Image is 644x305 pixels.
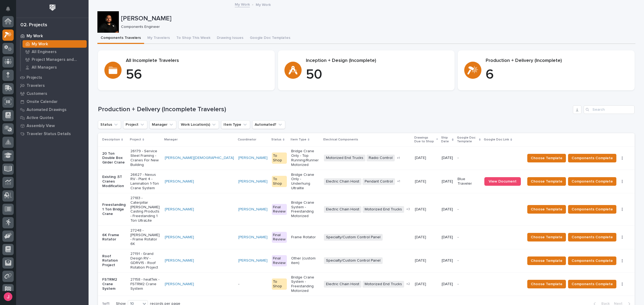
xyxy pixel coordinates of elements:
[324,234,383,241] span: Specialty/Custom Control Panel
[291,275,320,293] p: Bridge Crane System - Freestanding Motorized
[16,73,89,81] a: Projects
[272,176,287,187] div: To Shop
[256,1,271,7] p: My Work
[323,137,358,143] p: Electrical Components
[568,233,616,241] button: Components Complete
[16,122,89,130] a: Assembly View
[27,124,55,128] p: Assembly View
[27,107,67,112] p: Automated Drawings
[568,154,616,162] button: Components Complete
[7,6,14,15] div: Notifications
[21,48,89,55] a: All Engineers
[16,130,89,138] a: Traveler Status Details
[27,83,45,88] p: Travelers
[252,120,285,129] button: Automated?
[442,207,453,212] p: [DATE]
[47,3,57,13] img: Workspace Logo
[165,282,194,287] a: [PERSON_NAME]
[98,249,635,272] tr: Roof Rotation Project27191 - Grand Design RV - GDRV15 - Roof Rotation Project[PERSON_NAME] [PERSO...
[16,32,89,40] a: My Work
[16,90,89,98] a: Customers
[291,200,320,218] p: Bridge Crane System - Freestanding Motorized
[527,233,566,241] button: Choose Template
[442,156,453,160] p: [DATE]
[458,258,480,263] p: -
[238,282,268,287] p: -
[568,256,616,265] button: Components Complete
[165,207,194,212] a: [PERSON_NAME]
[238,156,268,160] a: [PERSON_NAME]
[32,65,57,70] p: All Managers
[406,282,410,286] span: + 2
[27,75,42,80] p: Projects
[98,226,635,249] tr: 6K Frame Rotator27248 - [PERSON_NAME] - Frame Rotator 6K[PERSON_NAME] [PERSON_NAME] Final ReviewF...
[102,277,126,291] p: FSTRM2 Crane System
[531,234,562,240] span: Choose Template
[97,33,144,44] button: Components Travelers
[458,235,480,240] p: -
[291,149,320,167] p: Bridge Crane Only - Top Running/Runner Motorized
[27,99,58,104] p: Onsite Calendar
[458,177,480,186] p: Blue Traveler
[164,137,178,143] p: Manager
[221,120,250,129] button: Item Type
[121,15,633,23] p: [PERSON_NAME]
[568,280,616,288] button: Components Complete
[16,106,89,114] a: Automated Drawings
[527,256,566,265] button: Choose Template
[442,235,453,240] p: [DATE]
[324,257,383,264] span: Specialty/Custom Control Panel
[27,116,54,120] p: Active Quotes
[363,206,404,213] span: Motorized End Trucks
[27,132,71,136] p: Traveler Status Details
[130,228,160,246] p: 27248 - [PERSON_NAME] - Frame Rotator 6K
[130,149,160,167] p: 26179 - Service Steel Framing - Cranes For New Building
[572,155,613,161] span: Components Complete
[102,203,126,216] p: Freestanding 1 Ton Bridge Crane
[442,179,453,184] p: [DATE]
[324,178,361,185] span: Electric Chain Hoist
[130,173,160,191] p: 26627 - Nexus RV - Plant 4 - Lamination 1-Ton Crane System
[165,179,194,184] a: [PERSON_NAME]
[415,206,427,212] p: [DATE]
[173,33,214,44] button: To Shop This Week
[306,67,448,83] p: 50
[247,33,294,44] button: Google Doc Templates
[165,156,234,160] a: [PERSON_NAME][DEMOGRAPHIC_DATA]
[531,258,562,264] span: Choose Template
[272,204,287,215] div: Final Review
[121,25,631,29] p: Components Engineer
[98,106,571,113] h1: Production + Delivery (Incomplete Travelers)
[102,233,126,242] p: 6K Frame Rotator
[238,207,268,212] a: [PERSON_NAME]
[32,42,48,47] p: My Work
[16,81,89,90] a: Travelers
[98,170,635,193] tr: Existing .5T Cranes Modification26627 - Nexus RV - Plant 4 - Lamination 1-Ton Crane System[PERSON...
[414,135,435,145] p: Drawings Due to Shop
[27,91,47,96] p: Customers
[458,282,480,287] p: -
[584,105,635,114] input: Search
[271,137,281,143] p: Status
[130,196,160,223] p: 27183 - Caterpillar [PERSON_NAME] Casting Products - Freestanding 1 Ton UltraLite
[98,273,635,296] tr: FSTRM2 Crane System27158 - heatTek - FSTRM2 Crane System[PERSON_NAME] -To ShopBridge Crane System...
[568,177,616,186] button: Components Complete
[32,57,85,62] p: Project Managers and Engineers
[130,252,160,270] p: 27191 - Grand Design RV - GDRV15 - Roof Rotation Project
[20,22,47,28] div: 02. Projects
[406,208,410,211] span: + 3
[363,178,395,185] span: Pendant Control
[531,281,562,287] span: Choose Template
[531,178,562,185] span: Choose Template
[149,120,176,129] button: Manager
[441,135,451,145] p: Ship Date
[486,67,628,83] p: 6
[324,206,361,213] span: Electric Chain Hoist
[324,281,361,288] span: Electric Chain Hoist
[16,114,89,122] a: Active Quotes
[442,258,453,263] p: [DATE]
[397,180,400,183] span: + 1
[98,146,635,170] tr: 20 Ton Double Box Girder Crane26179 - Service Steel Framing - Cranes For New Building[PERSON_NAME...
[238,235,268,240] a: [PERSON_NAME]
